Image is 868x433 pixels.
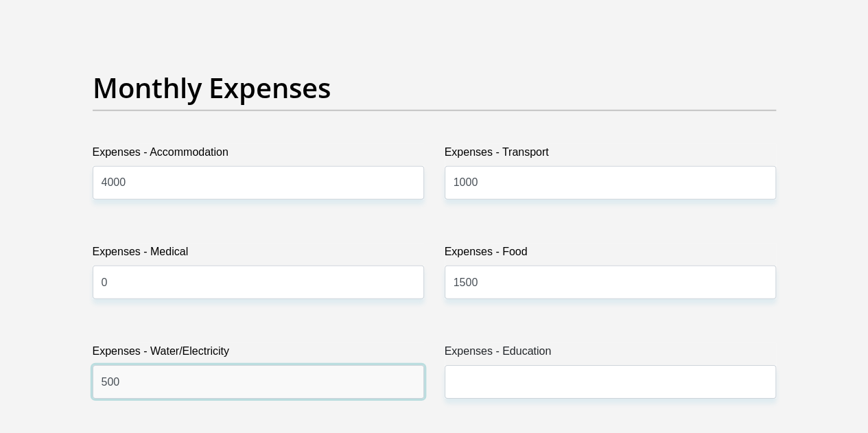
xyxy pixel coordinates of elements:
label: Expenses - Food [445,244,776,266]
label: Expenses - Education [445,343,776,365]
input: Expenses - Food [445,266,776,299]
label: Expenses - Water/Electricity [93,343,424,365]
input: Expenses - Education [445,365,776,399]
label: Expenses - Accommodation [93,144,424,166]
input: Expenses - Accommodation [93,166,424,200]
input: Expenses - Transport [445,166,776,200]
h2: Monthly Expenses [93,71,776,104]
label: Expenses - Transport [445,144,776,166]
input: Expenses - Medical [93,266,424,299]
label: Expenses - Medical [93,244,424,266]
input: Expenses - Water/Electricity [93,365,424,399]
